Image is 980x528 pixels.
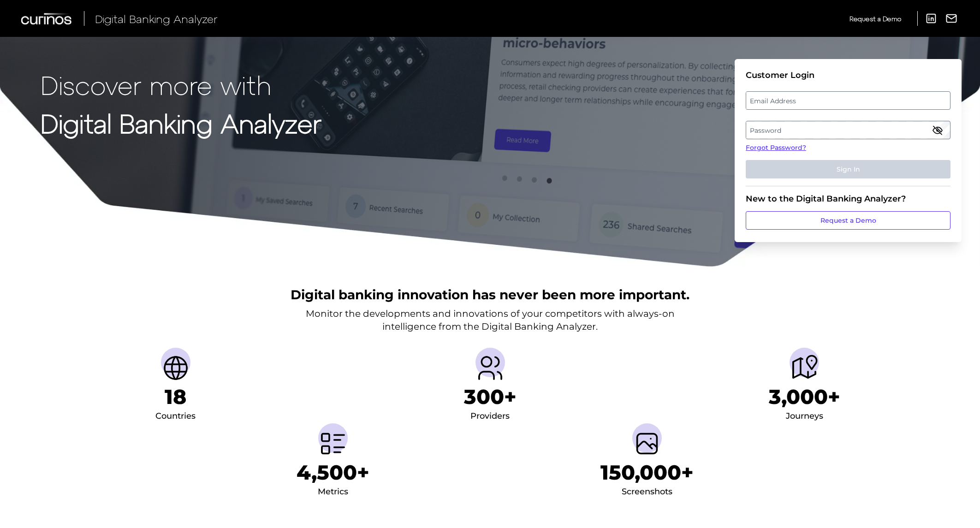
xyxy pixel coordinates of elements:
a: Forgot Password? [746,143,950,153]
label: Password [746,122,950,138]
img: Metrics [318,429,348,458]
div: Journeys [786,409,823,424]
div: Countries [155,409,196,424]
label: Email Address [746,92,950,109]
div: New to the Digital Banking Analyzer? [746,194,950,204]
img: Countries [161,353,190,383]
div: Screenshots [622,485,672,499]
h1: 3,000+ [769,385,840,409]
a: Request a Demo [746,211,950,230]
h1: 4,500+ [297,460,369,485]
h1: 150,000+ [600,460,694,485]
h2: Digital banking innovation has never been more important. [291,286,689,303]
div: Customer Login [746,70,950,80]
strong: Digital Banking Analyzer [41,107,321,138]
span: Digital Banking Analyzer [95,12,218,25]
p: Discover more with [41,70,321,99]
img: Curinos [21,13,73,24]
img: Screenshots [632,429,662,458]
p: Monitor the developments and innovations of your competitors with always-on intelligence from the... [306,307,675,333]
div: Providers [470,409,510,424]
span: Request a Demo [849,15,901,23]
img: Journeys [790,353,819,383]
h1: 300+ [464,385,517,409]
img: Providers [475,353,505,383]
a: Request a Demo [849,11,901,26]
h1: 18 [165,385,186,409]
button: Sign In [746,160,950,178]
div: Metrics [318,485,348,499]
